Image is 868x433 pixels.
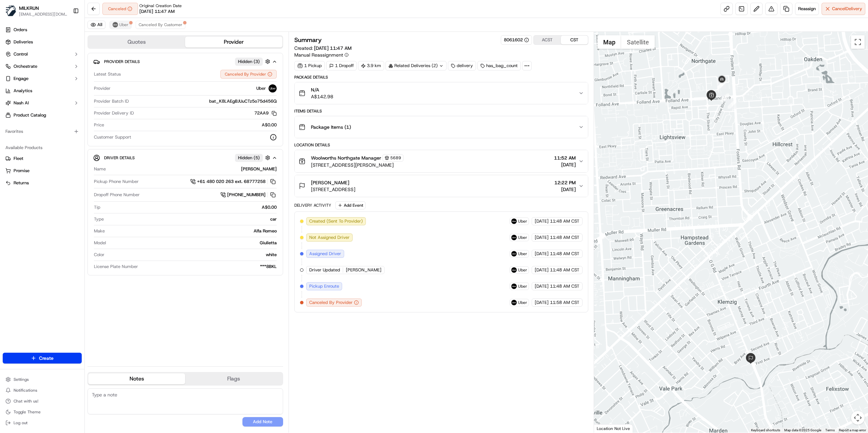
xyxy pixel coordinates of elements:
[561,36,588,44] button: CST
[5,180,79,186] a: Returns
[256,85,266,91] span: Uber
[14,398,38,404] span: Chat with us!
[94,204,100,210] span: Tip
[3,73,82,84] button: Engage
[235,57,272,66] button: Hidden (3)
[109,240,277,246] div: Giulietta
[94,179,139,185] span: Pickup Phone Number
[14,377,29,382] span: Settings
[197,179,265,185] span: +61 480 020 263 ext. 68777258
[554,154,576,161] span: 11:52 AM
[94,134,131,140] span: Customer Support
[721,94,729,102] div: 2
[3,126,82,137] div: Favorites
[14,112,46,118] span: Product Catalog
[254,110,277,116] button: 72AA9
[113,22,118,27] img: uber-new-logo.jpeg
[94,216,104,222] span: Type
[262,122,277,128] span: A$0.00
[795,3,819,15] button: Reassign
[107,252,277,258] div: white
[294,142,588,148] div: Location Details
[784,428,821,432] span: Map data ©2025 Google
[535,300,549,306] span: [DATE]
[309,267,340,273] span: Driver Updated
[14,76,28,82] span: Engage
[104,155,135,161] span: Driver Details
[511,219,517,224] img: uber-new-logo.jpeg
[190,178,277,185] a: +61 480 020 263 ext. 68777258
[88,37,185,47] button: Quotes
[550,251,579,257] span: 11:48 AM CST
[294,37,322,43] h3: Summary
[386,61,447,70] div: Related Deliveries (2)
[550,300,579,306] span: 11:58 AM CST
[3,24,82,35] a: Orders
[93,152,277,163] button: Driver DetailsHidden (5)
[511,300,517,305] img: uber-new-logo.jpeg
[3,375,82,384] button: Settings
[346,267,381,273] span: [PERSON_NAME]
[102,3,138,15] div: Canceled
[3,386,82,395] button: Notifications
[295,175,588,197] button: [PERSON_NAME][STREET_ADDRESS]12:22 PM[DATE]
[511,267,517,273] img: uber-new-logo.jpeg
[518,284,527,289] span: Uber
[822,3,865,15] button: CancelDelivery
[851,411,865,425] button: Map camera controls
[477,61,521,70] div: has_bag_count
[596,424,618,433] a: Open this area in Google Maps (opens a new window)
[535,283,549,289] span: [DATE]
[220,191,277,199] a: [PHONE_NUMBER]
[139,8,175,15] span: [DATE] 11:47 AM
[295,150,588,172] button: Woolworths Northgate Manager5689[STREET_ADDRESS][PERSON_NAME]11:52 AM[DATE]
[3,396,82,406] button: Chat with us!
[535,267,549,273] span: [DATE]
[294,61,325,70] div: 1 Pickup
[309,251,341,257] span: Assigned Driver
[185,373,282,384] button: Flags
[3,85,82,96] a: Analytics
[448,61,476,70] div: delivery
[136,21,185,29] button: Canceled By Customer
[311,186,355,193] span: [STREET_ADDRESS]
[19,5,39,12] button: MILKRUN
[94,264,138,270] span: License Plate Number
[94,166,106,172] span: Name
[14,51,28,57] span: Control
[535,251,549,257] span: [DATE]
[14,388,37,393] span: Notifications
[311,86,333,93] span: N/A
[14,88,32,94] span: Analytics
[335,201,366,209] button: Add Event
[504,37,529,43] button: 8061602
[94,110,134,116] span: Provider Delivery ID
[728,100,736,109] div: 1
[5,5,16,16] img: MILKRUN
[3,61,82,72] button: Orchestrate
[550,234,579,241] span: 11:48 AM CST
[110,21,132,29] button: Uber
[39,355,54,362] span: Create
[94,240,106,246] span: Model
[5,168,79,174] a: Promise
[518,219,527,224] span: Uber
[825,428,835,432] a: Terms (opens in new tab)
[3,353,82,364] button: Create
[3,418,82,428] button: Log out
[309,283,339,289] span: Pickup Enroute
[238,59,260,65] span: Hidden ( 3 )
[14,168,29,174] span: Promise
[295,116,588,138] button: Package Items (1)
[94,85,111,91] span: Provider
[3,98,82,108] button: Nash AI
[3,37,82,47] a: Deliveries
[311,154,381,161] span: Woolworths Northgate Manager
[311,162,403,168] span: [STREET_ADDRESS][PERSON_NAME]
[621,35,655,49] button: Show satellite imagery
[294,203,331,208] div: Delivery Activity
[14,100,29,106] span: Nash AI
[511,251,517,256] img: uber-new-logo.jpeg
[19,12,67,17] button: [EMAIL_ADDRESS][DOMAIN_NAME]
